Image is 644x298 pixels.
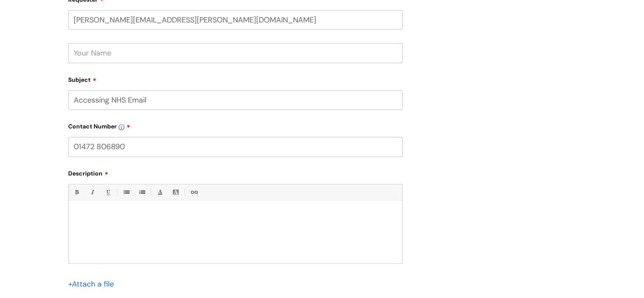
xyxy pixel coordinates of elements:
[71,187,82,198] a: Bold (Ctrl-B)
[68,167,403,177] label: Description
[68,43,403,63] input: Your Name
[87,187,97,198] a: Italic (Ctrl-I)
[155,187,165,198] a: Font Color
[136,187,147,198] a: 1. Ordered List (Ctrl-Shift-8)
[119,124,124,130] img: info-icon.svg
[68,277,119,291] div: Attach a file
[121,187,131,198] a: • Unordered List (Ctrl-Shift-7)
[102,187,113,198] a: Underline(Ctrl-U)
[68,73,403,84] label: Subject
[170,187,181,198] a: Back Color
[68,10,403,30] input: Email
[188,187,199,198] a: Link
[68,120,403,130] label: Contact Number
